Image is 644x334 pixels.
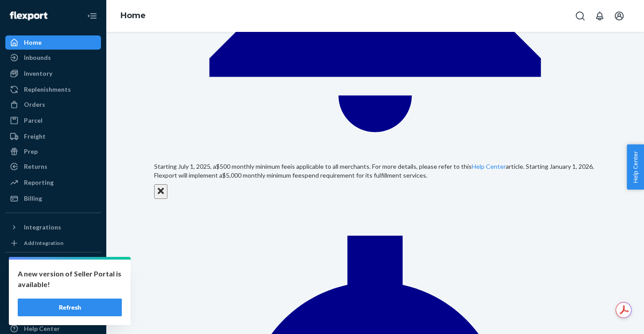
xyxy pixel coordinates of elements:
[10,12,47,20] img: Flexport logo
[216,163,291,170] span: $500 monthly minimum fee
[5,220,101,234] button: Integrations
[154,184,167,199] button: Close
[24,194,42,203] div: Billing
[5,35,101,50] a: Home
[24,178,54,187] div: Reporting
[120,11,146,20] a: Home
[5,113,101,128] a: Parcel
[5,175,101,190] a: Reporting
[591,7,609,25] button: Open notifications
[5,66,101,81] a: Inventory
[5,191,101,206] a: Billing
[24,38,42,47] div: Home
[5,277,101,288] a: Add Fast Tag
[24,147,38,156] div: Prep
[5,144,101,159] a: Prep
[5,82,101,97] a: Replenishments
[222,171,302,179] span: $5,000 monthly minimum fee
[24,53,51,62] div: Inbounds
[5,159,101,174] a: Returns
[24,116,43,125] div: Parcel
[571,7,589,25] button: Open Search Box
[472,163,506,170] a: Help Center
[24,100,45,109] div: Orders
[24,69,52,78] div: Inventory
[24,162,47,171] div: Returns
[154,162,596,180] p: Starting July 1, 2025, a is applicable to all merchants. For more details, please refer to this a...
[610,7,628,25] button: Open account menu
[5,291,101,306] a: Settings
[113,3,153,29] ol: breadcrumbs
[5,129,101,144] a: Freight
[24,85,71,94] div: Replenishments
[18,268,122,290] p: A new version of Seller Portal is available!
[24,239,63,247] div: Add Integration
[18,299,122,316] button: Refresh
[5,307,101,321] a: Talk to Support
[83,7,101,25] button: Close Navigation
[24,324,60,333] div: Help Center
[5,97,101,112] a: Orders
[5,238,101,249] a: Add Integration
[5,50,101,65] a: Inbounds
[24,132,46,141] div: Freight
[24,223,61,232] div: Integrations
[5,260,101,274] button: Fast Tags
[627,144,644,190] button: Help Center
